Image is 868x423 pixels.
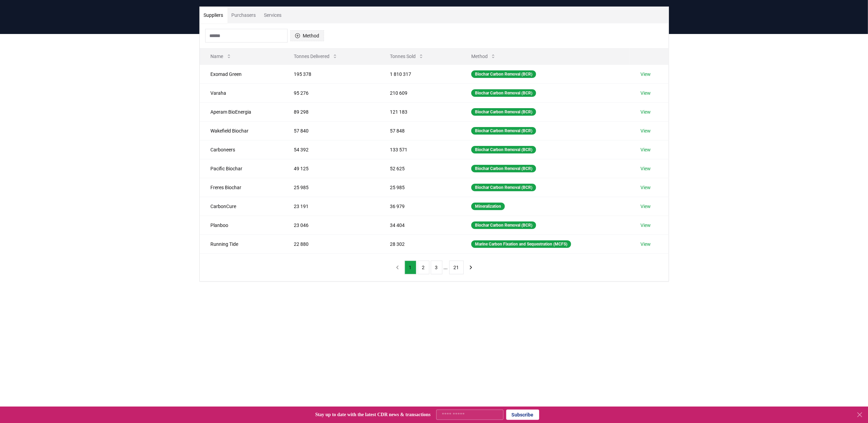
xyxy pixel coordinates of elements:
a: View [640,203,651,210]
div: Biochar Carbon Removal (BCR) [471,184,536,191]
td: Varaha [200,83,283,102]
td: 1 810 317 [379,65,460,83]
a: View [640,71,651,78]
li: ... [444,263,448,272]
button: Method [290,30,324,41]
button: Services [260,7,286,23]
button: Name [205,49,237,63]
td: Freres Biochar [200,178,283,197]
div: Biochar Carbon Removal (BCR) [471,127,536,135]
button: Tonnes Delivered [288,49,343,63]
div: Biochar Carbon Removal (BCR) [471,165,536,172]
div: Marine Carbon Fixation and Sequestration (MCFS) [471,240,571,248]
button: Tonnes Sold [384,49,429,63]
a: View [640,90,651,96]
td: 52 625 [379,159,460,178]
td: Aperam BioEnergia [200,102,283,121]
div: Mineralization [471,203,505,210]
button: 21 [449,261,464,274]
td: 25 985 [283,178,379,197]
button: Suppliers [200,7,228,23]
td: 54 392 [283,140,379,159]
td: 36 979 [379,197,460,216]
td: Carboneers [200,140,283,159]
td: Exomad Green [200,65,283,83]
a: View [640,108,651,115]
a: View [640,146,651,153]
td: Wakefield Biochar [200,121,283,140]
td: 57 840 [283,121,379,140]
a: View [640,127,651,134]
td: 121 183 [379,102,460,121]
td: 89 298 [283,102,379,121]
div: Biochar Carbon Removal (BCR) [471,146,536,153]
td: Planboo [200,216,283,235]
td: 57 848 [379,121,460,140]
button: Method [466,49,501,63]
button: 1 [405,261,416,274]
td: 28 302 [379,235,460,253]
button: 3 [431,261,442,274]
a: View [640,241,651,248]
td: Running Tide [200,235,283,253]
td: 25 985 [379,178,460,197]
td: 49 125 [283,159,379,178]
div: Biochar Carbon Removal (BCR) [471,89,536,97]
td: CarbonCure [200,197,283,216]
a: View [640,165,651,172]
div: Biochar Carbon Removal (BCR) [471,70,536,78]
td: 195 378 [283,65,379,83]
button: Purchasers [228,7,260,23]
a: View [640,222,651,229]
td: 23 046 [283,216,379,235]
td: 23 191 [283,197,379,216]
td: 95 276 [283,83,379,102]
a: View [640,184,651,191]
td: Pacific Biochar [200,159,283,178]
div: Biochar Carbon Removal (BCR) [471,221,536,229]
td: 210 609 [379,83,460,102]
div: Biochar Carbon Removal (BCR) [471,108,536,116]
td: 133 571 [379,140,460,159]
button: next page [465,261,477,274]
td: 22 880 [283,235,379,253]
button: 2 [418,261,429,274]
td: 34 404 [379,216,460,235]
